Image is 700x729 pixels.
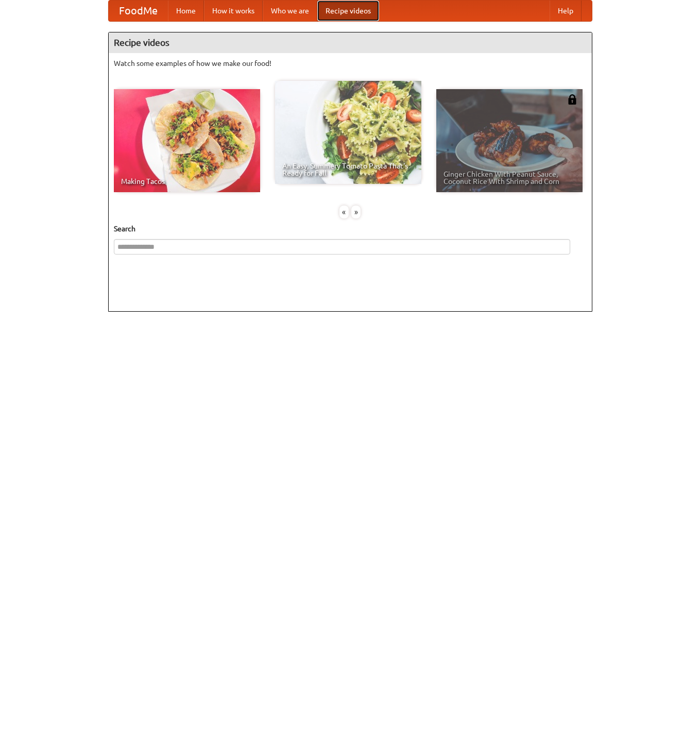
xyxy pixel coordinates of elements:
h5: Search [114,224,587,234]
a: Who we are [263,1,317,21]
a: Recipe videos [317,1,379,21]
a: Home [168,1,204,21]
a: An Easy, Summery Tomato Pasta That's Ready for Fall [275,81,421,184]
div: « [339,206,349,218]
a: How it works [204,1,263,21]
a: Making Tacos [114,89,260,192]
img: 483408.png [567,94,577,105]
h4: Recipe videos [109,32,592,53]
p: Watch some examples of how we make our food! [114,58,587,69]
a: FoodMe [109,1,168,21]
span: An Easy, Summery Tomato Pasta That's Ready for Fall [282,162,414,177]
a: Help [550,1,582,21]
div: » [351,206,361,218]
span: Making Tacos [121,178,253,185]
